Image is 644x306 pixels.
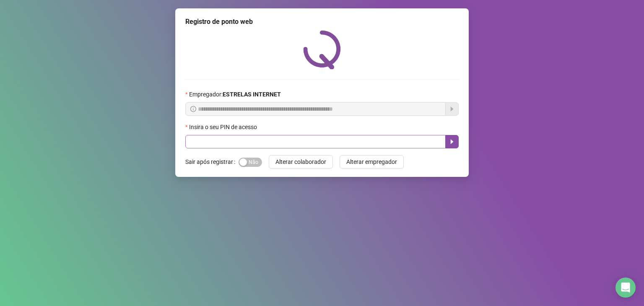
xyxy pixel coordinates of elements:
[185,122,262,132] label: Insira o seu PIN de acesso
[449,138,455,145] span: caret-right
[275,157,326,166] span: Alterar colaborador
[269,155,333,169] button: Alterar colaborador
[223,91,281,98] strong: ESTRELAS INTERNET
[189,90,281,99] span: Empregador :
[185,17,459,27] div: Registro de ponto web
[303,30,341,69] img: QRPoint
[340,155,404,169] button: Alterar empregador
[615,277,636,298] div: Open Intercom Messenger
[190,106,196,112] span: info-circle
[185,155,239,169] label: Sair após registrar
[346,157,397,166] span: Alterar empregador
